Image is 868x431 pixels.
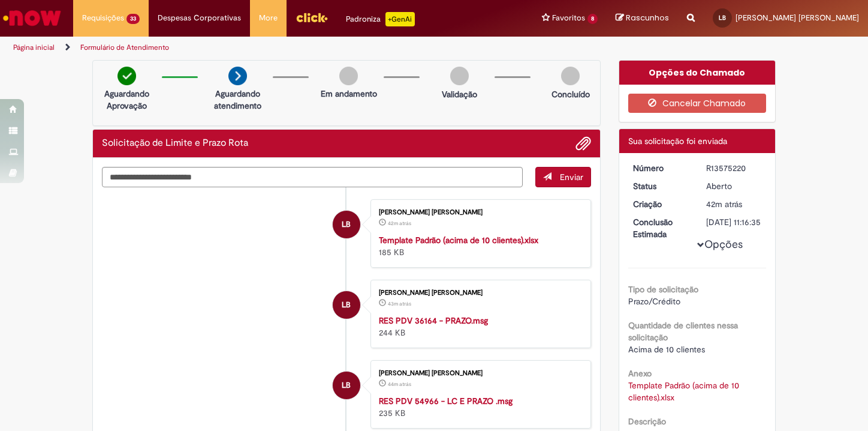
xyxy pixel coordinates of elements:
[706,162,762,174] div: R13575220
[587,14,598,24] span: 8
[321,88,377,100] p: Em andamento
[535,167,591,187] button: Enviar
[209,88,267,112] p: Aguardando atendimento
[102,138,248,149] h2: Solicitação de Limite e Prazo Rota Histórico de tíquete
[624,198,698,210] dt: Criação
[706,180,762,192] div: Aberto
[706,199,742,209] time: 29/09/2025 09:16:30
[296,8,328,26] img: click_logo_yellow_360x200.png
[158,12,241,24] span: Despesas Corporativas
[259,12,278,24] span: More
[379,395,578,419] div: 235 KB
[706,199,742,209] span: 42m atrás
[628,94,767,113] button: Cancelar Chamado
[628,296,680,307] span: Prazo/Crédito
[560,172,583,182] span: Enviar
[616,13,669,24] a: Rascunhos
[379,234,578,258] div: 185 KB
[624,180,698,192] dt: Status
[13,43,55,52] a: Página inicial
[626,12,669,23] span: Rascunhos
[339,67,358,85] img: img-circle-grey.png
[228,67,247,85] img: arrow-next.png
[379,209,578,216] div: [PERSON_NAME] [PERSON_NAME]
[333,372,360,399] div: Leticia Reis Canha Bezerra
[450,67,469,85] img: img-circle-grey.png
[82,12,124,24] span: Requisições
[342,210,351,239] span: LB
[628,380,742,403] a: Download de Template Padrão (acima de 10 clientes).xlsx
[379,396,513,406] a: RES PDV 54966 - LC E PRAZO .msg
[561,67,580,85] img: img-circle-grey.png
[736,13,859,23] span: [PERSON_NAME] [PERSON_NAME]
[442,88,477,100] p: Validação
[575,136,591,151] button: Adicionar anexos
[1,6,63,30] img: ServiceNow
[624,216,698,240] dt: Conclusão Estimada
[706,198,762,210] div: 29/09/2025 09:16:30
[342,291,351,319] span: LB
[333,291,360,319] div: Leticia Reis Canha Bezerra
[388,300,411,307] span: 43m atrás
[379,289,578,297] div: [PERSON_NAME] [PERSON_NAME]
[379,315,488,326] a: RES PDV 36164 - PRAZO.msg
[628,284,698,295] b: Tipo de solicitação
[342,371,351,400] span: LB
[80,43,169,52] a: Formulário de Atendimento
[628,320,738,343] b: Quantidade de clientes nessa solicitação
[379,315,578,339] div: 244 KB
[628,368,652,379] b: Anexo
[346,12,415,26] div: Padroniza
[388,300,411,307] time: 29/09/2025 09:15:45
[706,216,762,228] div: [DATE] 11:16:35
[379,370,578,377] div: [PERSON_NAME] [PERSON_NAME]
[102,167,523,187] textarea: Digite sua mensagem aqui...
[624,162,698,174] dt: Número
[619,61,776,85] div: Opções do Chamado
[388,220,411,227] span: 42m atrás
[388,381,411,388] span: 44m atrás
[126,14,140,24] span: 33
[388,220,411,227] time: 29/09/2025 09:16:26
[719,14,726,22] span: LB
[9,37,569,59] ul: Trilhas de página
[98,88,156,112] p: Aguardando Aprovação
[552,12,585,24] span: Favoritos
[628,136,727,146] span: Sua solicitação foi enviada
[628,416,666,427] b: Descrição
[388,381,411,388] time: 29/09/2025 09:14:09
[117,67,136,85] img: check-circle-green.png
[551,88,590,100] p: Concluído
[628,344,705,355] span: Acima de 10 clientes
[333,211,360,238] div: Leticia Reis Canha Bezerra
[379,235,538,246] a: Template Padrão (acima de 10 clientes).xlsx
[385,12,415,26] p: +GenAi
